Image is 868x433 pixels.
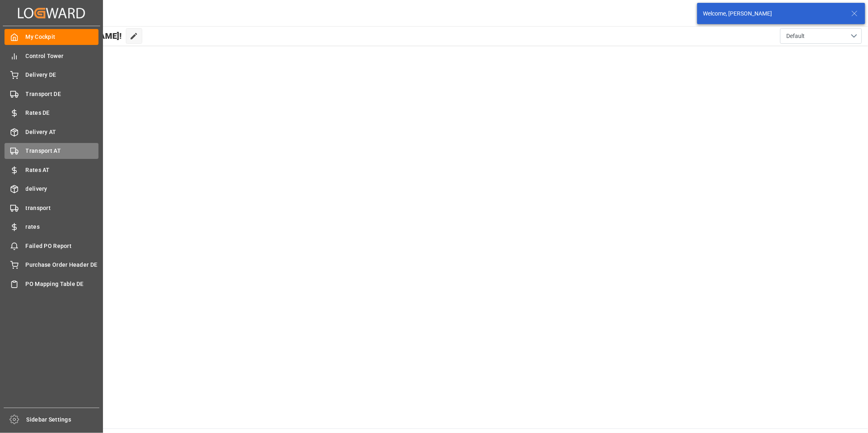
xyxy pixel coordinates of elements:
span: Control Tower [26,52,99,60]
span: My Cockpit [26,33,99,41]
span: Failed PO Report [26,242,99,250]
a: Failed PO Report [4,238,98,254]
span: Transport AT [26,147,99,155]
span: Transport DE [26,90,99,98]
a: Delivery AT [4,124,98,140]
span: delivery [26,185,99,193]
a: Transport DE [4,86,98,102]
a: Rates AT [4,162,98,178]
a: My Cockpit [4,29,98,45]
span: Delivery AT [26,128,99,136]
span: Hello [PERSON_NAME]! [34,28,122,44]
span: Default [786,32,805,40]
a: rates [4,219,98,235]
a: PO Mapping Table DE [4,276,98,292]
button: open menu [780,28,862,44]
a: Rates DE [4,105,98,121]
span: Delivery DE [26,71,99,79]
div: Welcome, [PERSON_NAME] [703,9,843,18]
a: transport [4,200,98,216]
span: rates [26,223,99,231]
a: Control Tower [4,48,98,64]
a: Purchase Order Header DE [4,257,98,273]
a: Delivery DE [4,67,98,83]
span: transport [26,204,99,212]
span: Sidebar Settings [27,415,100,424]
span: PO Mapping Table DE [26,280,99,288]
span: Rates AT [26,166,99,174]
a: delivery [4,181,98,197]
span: Purchase Order Header DE [26,261,99,269]
span: Rates DE [26,109,99,117]
a: Transport AT [4,143,98,159]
